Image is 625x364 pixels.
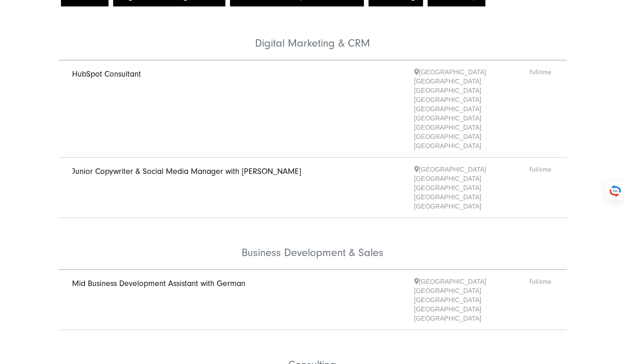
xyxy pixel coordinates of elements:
[414,277,530,323] span: [GEOGRAPHIC_DATA] [GEOGRAPHIC_DATA] [GEOGRAPHIC_DATA] [GEOGRAPHIC_DATA] [GEOGRAPHIC_DATA]
[530,165,553,211] span: Full-time
[73,279,246,288] a: Mid Business Development Assistant with German
[73,167,302,176] a: Junior Copywriter & Social Media Manager with [PERSON_NAME]
[530,277,553,323] span: Full-time
[59,9,567,60] li: Digital Marketing & CRM
[59,218,567,270] li: Business Development & Sales
[73,69,141,79] a: HubSpot Consultant
[414,67,530,150] span: [GEOGRAPHIC_DATA] [GEOGRAPHIC_DATA] [GEOGRAPHIC_DATA] [GEOGRAPHIC_DATA] [GEOGRAPHIC_DATA] [GEOGRA...
[530,67,553,150] span: Full-time
[414,165,530,211] span: [GEOGRAPHIC_DATA] [GEOGRAPHIC_DATA] [GEOGRAPHIC_DATA] [GEOGRAPHIC_DATA] [GEOGRAPHIC_DATA]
